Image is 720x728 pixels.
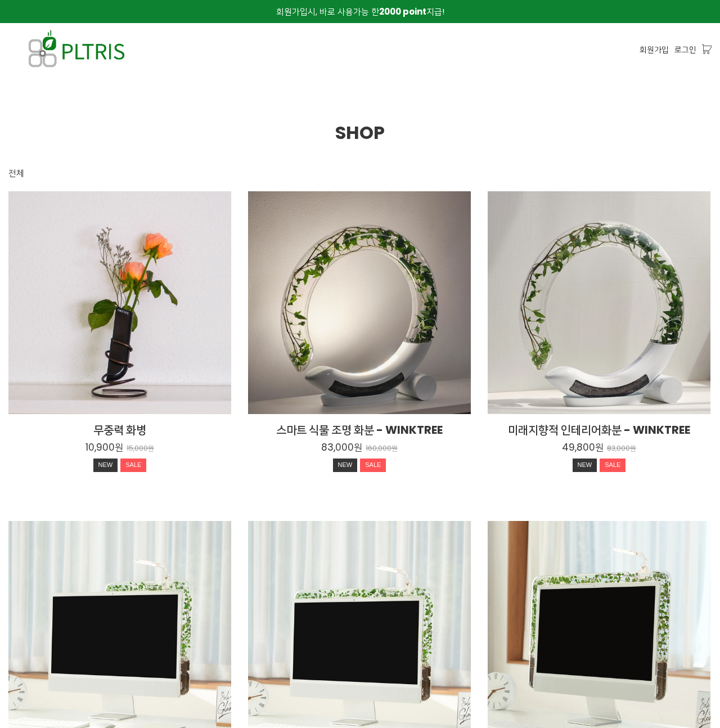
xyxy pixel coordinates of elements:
[360,459,386,472] div: SALE
[488,422,710,438] h2: 미래지향적 인테리어화분 - WINKTREE
[248,422,471,475] a: 스마트 식물 조명 화분 - WINKTREE 83,000원 160,000원 NEWSALE
[276,6,444,17] span: 회원가입시, 바로 사용가능 한 지급!
[600,459,625,472] div: SALE
[573,459,597,472] div: NEW
[562,441,604,453] p: 49,800원
[93,459,118,472] div: NEW
[321,441,362,453] p: 83,000원
[379,6,426,17] strong: 2000 point
[488,422,710,475] a: 미래지향적 인테리어화분 - WINKTREE 49,800원 83,000원 NEWSALE
[120,459,146,472] div: SALE
[607,444,636,453] p: 83,000원
[640,43,669,56] a: 회원가입
[8,167,24,180] div: 전체
[85,441,123,453] p: 10,900원
[248,422,471,438] h2: 스마트 식물 조명 화분 - WINKTREE
[674,43,696,56] a: 로그인
[333,459,358,472] div: NEW
[335,120,385,145] span: SHOP
[8,422,231,475] a: 무중력 화병 10,900원 15,000원 NEWSALE
[8,422,231,438] h2: 무중력 화병
[127,444,154,453] p: 15,000원
[366,444,398,453] p: 160,000원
